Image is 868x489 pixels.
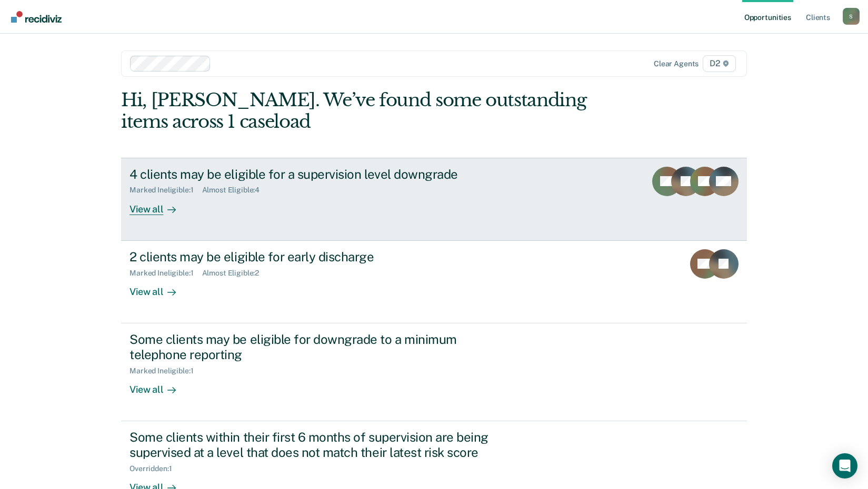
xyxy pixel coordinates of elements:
div: Marked Ineligible : 1 [129,269,202,278]
span: D2 [703,55,736,72]
div: Open Intercom Messenger [832,453,857,478]
div: Some clients within their first 6 months of supervision are being supervised at a level that does... [129,430,499,460]
div: S [843,8,860,25]
div: Marked Ineligible : 1 [129,186,202,195]
div: Almost Eligible : 4 [202,186,268,195]
div: View all [129,195,188,215]
a: 2 clients may be eligible for early dischargeMarked Ineligible:1Almost Eligible:2View all [121,241,747,323]
div: Almost Eligible : 2 [202,269,268,278]
div: Overridden : 1 [129,464,180,473]
a: 4 clients may be eligible for a supervision level downgradeMarked Ineligible:1Almost Eligible:4Vi... [121,158,747,241]
div: View all [129,277,188,298]
div: 2 clients may be eligible for early discharge [129,249,499,264]
button: Profile dropdown button [843,8,860,25]
div: 4 clients may be eligible for a supervision level downgrade [129,167,499,182]
div: Some clients may be eligible for downgrade to a minimum telephone reporting [129,332,499,362]
div: Hi, [PERSON_NAME]. We’ve found some outstanding items across 1 caseload [121,89,622,133]
a: Some clients may be eligible for downgrade to a minimum telephone reportingMarked Ineligible:1Vie... [121,323,747,421]
img: Recidiviz [11,11,62,23]
div: Marked Ineligible : 1 [129,366,202,375]
div: Clear agents [654,59,699,68]
div: View all [129,375,188,395]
